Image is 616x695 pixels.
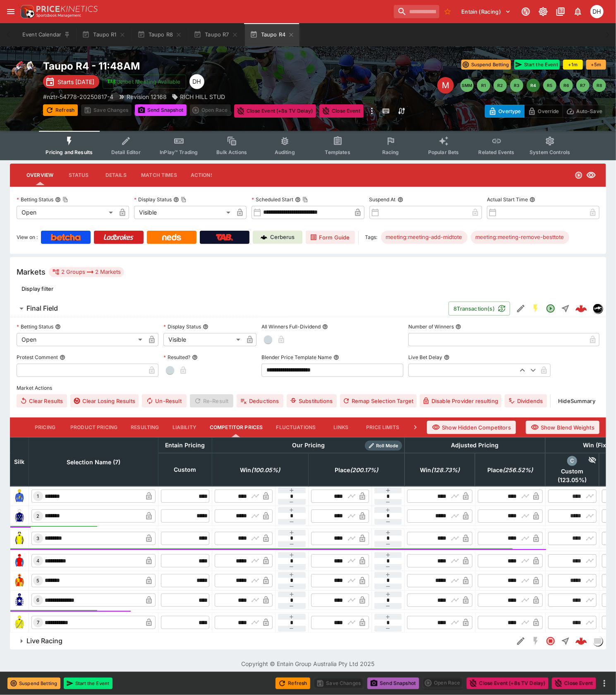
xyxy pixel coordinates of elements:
button: Disable Provider resulting [420,394,501,408]
img: Ladbrokes [103,234,134,241]
button: Overtype [485,105,525,118]
p: Live Bet Delay [408,354,442,361]
button: Overview [20,165,60,185]
img: runner 1 [13,490,26,503]
button: Deductions [237,394,283,408]
button: Suspend Betting [461,60,511,70]
div: Daniel Hooper [590,5,604,18]
div: liveracing [593,636,603,646]
span: Detail Editor [111,149,141,155]
button: Clear Losing Results [70,394,139,408]
button: Actions [184,165,221,185]
button: Status [60,165,97,185]
button: Suspend At [398,197,403,203]
img: nztr [593,304,602,313]
button: Refresh [43,104,78,116]
img: runner 4 [13,554,26,567]
p: Betting Status [17,323,53,330]
button: Substitutions [287,394,337,408]
button: Refresh [276,678,310,689]
button: more [367,104,377,118]
p: Number of Winners [408,323,454,330]
button: more [599,678,609,688]
button: R1 [477,79,490,92]
button: Show Blend Weights [526,421,599,434]
img: Neds [162,234,181,241]
a: Form Guide [306,231,355,244]
button: R5 [543,79,556,92]
img: runner 6 [13,594,26,607]
p: Cerberus [271,233,295,241]
span: 3 [35,536,41,541]
button: Connected to PK [518,4,533,19]
div: Betting Target: cerberus [381,231,467,244]
em: ( 200.17 %) [350,465,378,475]
p: Actual Start Time [487,196,528,203]
div: Visible [163,333,243,346]
span: Place(256.52%) [478,465,542,475]
button: Copy To Clipboard [62,197,68,203]
img: runner 2 [13,509,26,523]
p: Display Status [134,196,172,203]
img: Sportsbook Management [36,14,81,17]
button: Closed [543,634,558,649]
span: Win(128.73%) [411,465,469,475]
a: 9167b5d2-f4f9-4817-aaf1-f383eb724da2 [573,633,590,649]
button: All Winners Full-Dividend [322,324,328,330]
button: Close Event (+8s TV Delay) [234,104,316,118]
button: Copy To Clipboard [181,197,187,203]
button: Notifications [570,4,585,19]
button: Details [97,165,134,185]
img: liveracing [593,637,602,646]
button: R8 [593,79,606,92]
span: 4 [35,558,41,564]
button: R3 [510,79,523,92]
p: Scheduled Start [252,196,293,203]
div: Open [17,206,116,219]
button: Pricing [26,417,64,437]
img: logo-cerberus--red.svg [575,303,587,314]
span: Win(100.05%) [231,465,290,475]
div: Our Pricing [289,440,328,451]
span: Pricing and Results [46,149,93,155]
img: logo-cerberus--red.svg [575,635,587,647]
div: Start From [485,105,606,118]
button: No Bookmarks [441,5,454,18]
button: R2 [494,79,507,92]
button: Event Calendar [17,23,75,46]
img: Cerberus [261,234,267,241]
div: split button [422,677,463,689]
div: Show/hide Price Roll mode configuration. [365,441,402,451]
span: Un-Result [142,394,186,408]
img: jetbet-logo.svg [107,77,115,86]
div: custom [567,456,577,466]
button: Jetbet Meeting Available [103,75,186,89]
svg: Visible [586,170,596,180]
p: Overtype [499,107,521,116]
p: Resulted? [163,354,190,361]
svg: Closed [546,636,556,646]
button: Live Bet Delay [444,355,450,360]
h6: Live Racing [26,637,62,645]
img: runner 5 [13,574,26,587]
button: Display StatusCopy To Clipboard [173,197,179,203]
button: Betting StatusCopy To Clipboard [55,197,61,203]
div: RICH HILL STUD [172,92,225,101]
button: Toggle light/dark mode [536,4,551,19]
button: Scheduled StartCopy To Clipboard [295,197,301,203]
p: Blender Price Template Name [261,354,332,361]
button: Taupo R1 [77,23,130,46]
div: split button [190,104,231,116]
button: R7 [576,79,590,92]
button: Resulted? [192,355,198,360]
img: Betcha [51,234,81,241]
p: Copy To Clipboard [43,92,113,101]
h5: Markets [17,267,46,277]
button: Taupo R8 [132,23,187,46]
span: InPlay™ Trading [160,149,198,155]
button: Betting Status [55,324,61,330]
th: Silk [10,437,29,486]
th: Custom [158,453,212,486]
th: Adjusted Pricing [405,437,545,453]
button: Start the Event [514,60,560,70]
